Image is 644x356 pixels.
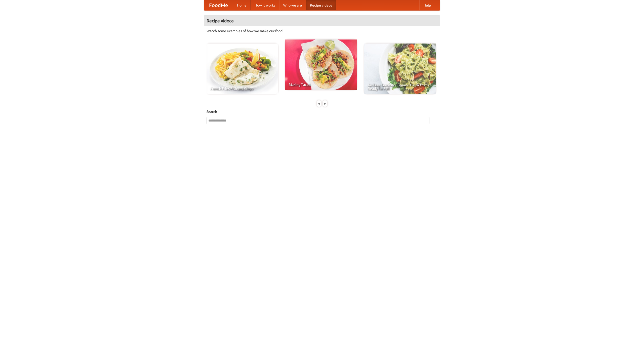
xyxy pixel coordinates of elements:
[233,0,251,10] a: Home
[317,100,321,107] div: «
[207,109,437,114] h5: Search
[323,100,327,107] div: »
[306,0,336,10] a: Recipe videos
[285,39,357,90] a: Making Tacos
[207,44,278,94] a: French Fries Fish and Chips
[204,0,233,10] a: FoodMe
[419,0,435,10] a: Help
[210,87,274,90] span: French Fries Fish and Chips
[289,83,353,86] span: Making Tacos
[279,0,306,10] a: Who we are
[207,28,437,33] p: Watch some examples of how we make our food!
[204,16,440,26] h4: Recipe videos
[251,0,279,10] a: How it works
[368,83,432,90] span: An Easy, Summery Tomato Pasta That's Ready for Fall
[364,44,436,94] a: An Easy, Summery Tomato Pasta That's Ready for Fall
